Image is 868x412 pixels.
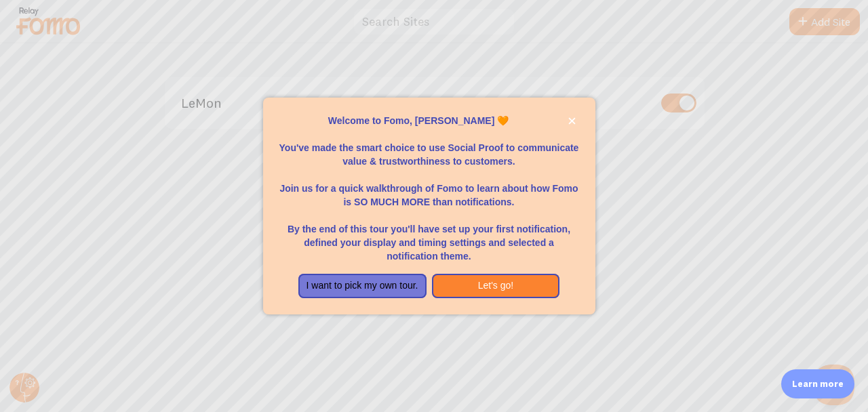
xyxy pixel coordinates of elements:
[792,377,844,390] p: Learn more
[298,274,427,298] button: I want to pick my own tour.
[279,114,579,127] p: Welcome to Fomo, [PERSON_NAME] 🧡
[432,274,560,298] button: Let's go!
[279,127,579,168] p: You've made the smart choice to use Social Proof to communicate value & trustworthiness to custom...
[781,369,854,398] div: Learn more
[279,168,579,209] p: Join us for a quick walkthrough of Fomo to learn about how Fomo is SO MUCH MORE than notifications.
[565,114,579,128] button: close,
[279,209,579,263] p: By the end of this tour you'll have set up your first notification, defined your display and timi...
[263,98,595,314] div: Welcome to Fomo, Shon LeMon 🧡You&amp;#39;ve made the smart choice to use Social Proof to communic...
